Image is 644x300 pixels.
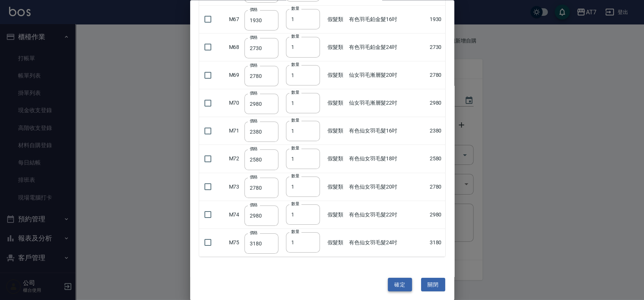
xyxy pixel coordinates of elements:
td: 2780 [427,173,445,201]
td: 2780 [427,61,445,89]
td: 假髮類 [326,201,347,228]
td: 假髮類 [326,117,347,145]
label: 數量 [291,201,299,207]
label: 價格 [250,202,258,207]
label: 數量 [291,145,299,151]
label: 價格 [250,34,258,40]
label: 價格 [250,118,258,124]
label: 數量 [291,117,299,123]
td: 有色仙女羽毛髮22吋 [347,201,427,228]
label: 數量 [291,229,299,235]
td: M70 [227,89,243,117]
td: 假髮類 [326,5,347,33]
td: 1930 [427,5,445,33]
td: 2980 [427,201,445,228]
td: M71 [227,117,243,145]
td: 有色仙女羽毛髮16吋 [347,117,427,145]
td: 2980 [427,89,445,117]
label: 數量 [291,61,299,67]
label: 價格 [250,230,258,235]
td: M68 [227,33,243,61]
td: 假髮類 [326,61,347,89]
label: 數量 [291,34,299,39]
label: 價格 [250,146,258,152]
td: 3180 [427,228,445,256]
button: 確定 [388,277,412,291]
label: 數量 [291,6,299,11]
td: 2380 [427,117,445,145]
td: 仙女羽毛漸層髮20吋 [347,61,427,89]
button: 關閉 [421,277,445,291]
td: M67 [227,5,243,33]
td: M73 [227,173,243,201]
td: 假髮類 [326,145,347,172]
td: 假髮類 [326,33,347,61]
td: M69 [227,61,243,89]
td: 假髮類 [326,228,347,256]
td: 2730 [427,33,445,61]
label: 價格 [250,62,258,68]
td: M74 [227,201,243,228]
label: 數量 [291,173,299,179]
td: M72 [227,145,243,172]
td: 假髮類 [326,89,347,117]
label: 價格 [250,174,258,180]
label: 價格 [250,6,258,12]
td: 有色羽毛鉑金髮24吋 [347,33,427,61]
td: 假髮類 [326,173,347,201]
td: 有色仙女羽毛髮24吋 [347,228,427,256]
td: 有色仙女羽毛髮20吋 [347,173,427,201]
label: 數量 [291,89,299,95]
td: 有色仙女羽毛髮18吋 [347,145,427,172]
td: M75 [227,228,243,256]
td: 2580 [427,145,445,172]
td: 仙女羽毛漸層髮22吋 [347,89,427,117]
label: 價格 [250,90,258,96]
td: 有色羽毛鉑金髮16吋 [347,5,427,33]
